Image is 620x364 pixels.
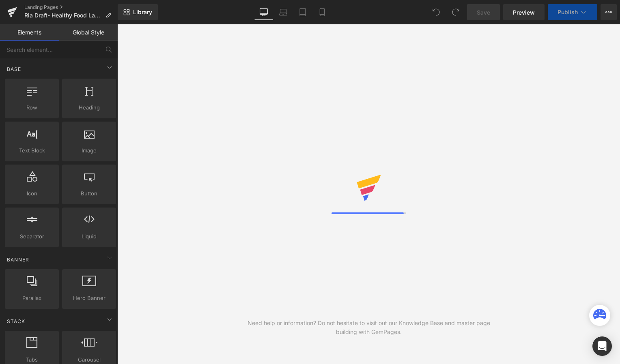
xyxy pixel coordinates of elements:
span: Preview [513,8,535,17]
button: Publish [548,4,597,20]
span: Parallax [7,294,56,302]
span: Library [133,9,152,16]
a: Tablet [293,4,312,20]
span: Ria Draft- Healthy Food Landing Page 1 - V.2 - Quiz Ad USE THIS ONE [24,12,102,19]
span: Base [6,65,22,73]
button: Redo [448,4,464,20]
a: Mobile [312,4,332,20]
span: Image [65,146,114,155]
a: Landing Pages [24,4,118,11]
span: Save [477,8,490,17]
span: Banner [6,256,30,263]
span: Publish [558,9,578,15]
div: Need help or information? Do not hesitate to visit out our Knowledge Base and master page buildin... [243,319,495,336]
a: Desktop [254,4,273,20]
span: Icon [7,189,56,198]
button: Undo [428,4,444,20]
span: Text Block [7,146,56,155]
span: Carousel [65,355,114,364]
button: More [601,4,617,20]
a: Laptop [273,4,293,20]
a: Preview [503,4,545,20]
span: Heading [65,103,114,112]
span: Button [65,189,114,198]
span: Separator [7,232,56,241]
a: Global Style [59,24,118,41]
span: Stack [6,317,26,325]
a: New Library [118,4,158,20]
span: Tabs [7,355,56,364]
span: Hero Banner [65,294,114,302]
span: Row [7,103,56,112]
span: Liquid [65,232,114,241]
div: Open Intercom Messenger [592,336,612,356]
